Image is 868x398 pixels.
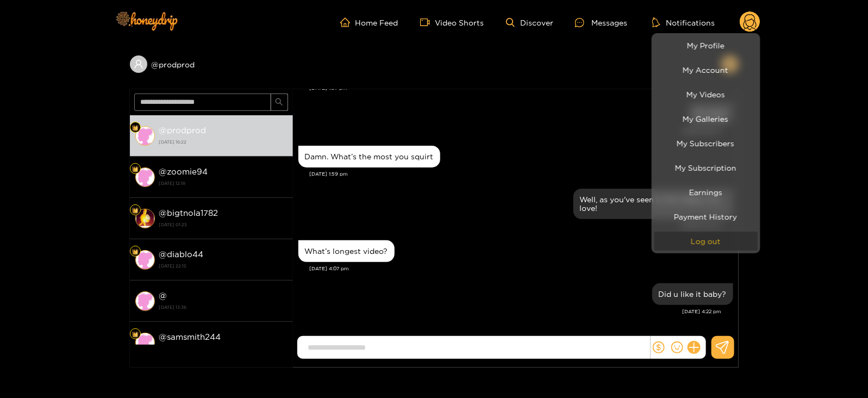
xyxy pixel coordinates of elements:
a: My Videos [654,85,758,104]
a: Payment History [654,207,758,226]
a: My Galleries [654,109,758,128]
a: My Account [654,60,758,79]
a: My Profile [654,36,758,55]
a: My Subscription [654,158,758,177]
a: My Subscribers [654,134,758,153]
a: Earnings [654,183,758,202]
button: Log out [654,232,758,251]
